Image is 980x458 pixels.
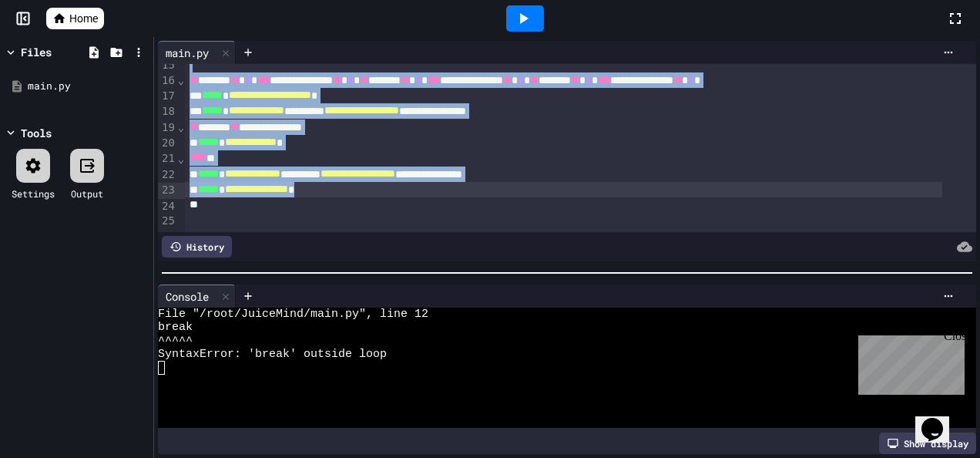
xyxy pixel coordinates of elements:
div: 25 [158,214,177,229]
span: SyntaxError: 'break' outside loop [158,348,387,361]
div: History [162,236,232,258]
div: 23 [158,183,177,198]
span: Home [69,11,98,26]
div: Show display [879,433,976,454]
div: main.py [158,45,216,61]
div: 18 [158,104,177,120]
span: Fold line [177,74,185,86]
iframe: chat widget [852,329,965,395]
span: ^^^^^ [158,335,193,348]
div: Settings [12,187,55,200]
span: break [158,321,193,334]
div: 20 [158,136,177,151]
div: 19 [158,120,177,136]
div: Files [21,44,52,60]
div: 15 [158,58,177,73]
div: 21 [158,151,177,167]
div: Tools [21,125,52,141]
div: 17 [158,89,177,104]
div: 22 [158,167,177,183]
div: Output [71,187,103,200]
div: 16 [158,73,177,89]
div: 24 [158,199,177,214]
div: Console [158,285,236,308]
a: Home [46,8,104,29]
iframe: chat widget [915,396,965,443]
div: Chat with us now!Close [6,6,106,98]
div: main.py [28,79,148,94]
div: Console [158,288,216,305]
span: Fold line [177,153,185,165]
span: File "/root/JuiceMind/main.py", line 12 [158,308,428,321]
div: main.py [158,41,236,64]
span: Fold line [177,121,185,133]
